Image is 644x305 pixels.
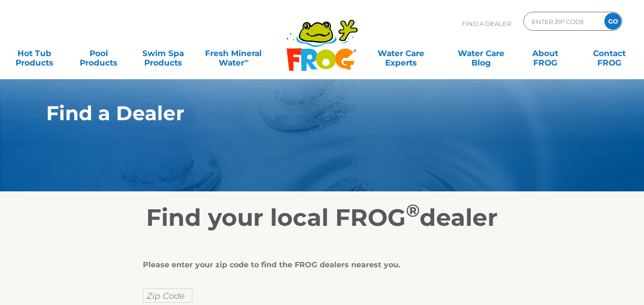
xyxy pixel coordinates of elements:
[32,204,612,232] h2: Find your local FROG dealer
[46,102,554,124] h1: Find a Dealer
[143,260,494,270] div: Please enter your zip code to find the FROG dealers nearest you.
[244,57,248,64] sup: ∞
[406,200,420,221] sup: ®
[360,44,441,63] a: Water CareExperts
[520,44,570,63] a: AboutFROG
[202,44,265,63] a: Fresh MineralWater∞
[74,44,124,63] a: PoolProducts
[604,13,621,30] input: GO
[462,12,511,35] p: Find A Dealer
[585,44,635,63] a: ContactFROG
[456,44,506,63] a: Water CareBlog
[9,44,59,63] a: Hot TubProducts
[138,44,188,63] a: Swim SpaProducts
[531,15,594,28] input: Zip Code Form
